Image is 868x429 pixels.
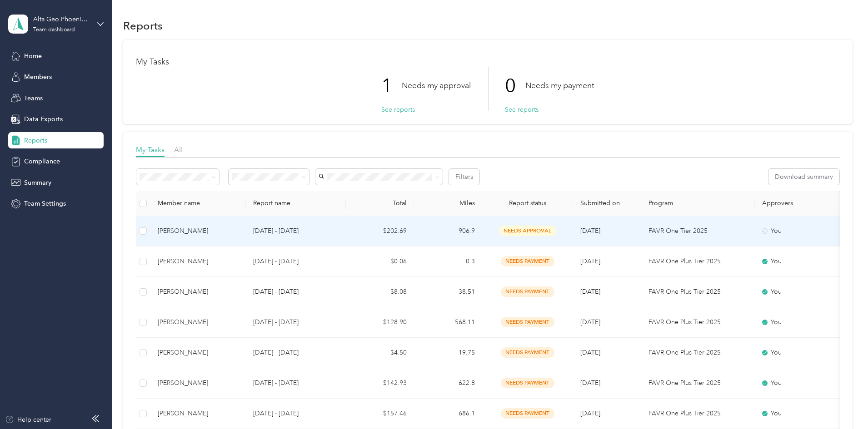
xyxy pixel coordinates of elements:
[24,136,47,145] span: Reports
[33,27,75,33] div: Team dashboard
[762,378,838,388] div: You
[253,409,339,419] p: [DATE] - [DATE]
[762,409,838,419] div: You
[253,226,339,236] p: [DATE] - [DATE]
[501,317,554,327] span: needs payment
[649,317,748,327] p: FAVR One Plus Tier 2025
[346,247,414,277] td: $0.06
[580,349,600,356] span: [DATE]
[24,157,60,166] span: Compliance
[449,169,479,185] button: Filters
[346,368,414,399] td: $142.93
[24,72,52,82] span: Members
[414,216,482,247] td: 906.9
[24,114,63,124] span: Data Exports
[158,226,239,236] div: [PERSON_NAME]
[414,368,482,399] td: 622.8
[414,247,482,277] td: 0.3
[381,105,415,114] button: See reports
[768,169,839,185] button: Download summary
[158,287,239,297] div: [PERSON_NAME]
[762,348,838,358] div: You
[24,94,43,103] span: Teams
[649,378,748,388] p: FAVR One Plus Tier 2025
[33,15,90,24] div: Alta Geo Phoenix-[PERSON_NAME]
[136,145,165,154] span: My Tasks
[501,286,554,297] span: needs payment
[123,21,163,30] h1: Reports
[580,288,600,296] span: [DATE]
[505,105,539,114] button: See reports
[580,318,600,326] span: [DATE]
[402,80,471,91] p: Needs my approval
[346,277,414,307] td: $8.08
[346,338,414,368] td: $4.50
[414,277,482,307] td: 38.51
[501,408,554,419] span: needs payment
[174,145,183,154] span: All
[346,216,414,247] td: $202.69
[641,338,755,368] td: FAVR One Plus Tier 2025
[253,348,339,358] p: [DATE] - [DATE]
[158,409,239,419] div: [PERSON_NAME]
[762,226,838,236] div: You
[24,178,51,187] span: Summary
[641,191,755,216] th: Program
[501,347,554,358] span: needs payment
[501,378,554,388] span: needs payment
[641,399,755,429] td: FAVR One Plus Tier 2025
[649,287,748,297] p: FAVR One Plus Tier 2025
[253,378,339,388] p: [DATE] - [DATE]
[414,338,482,368] td: 19.75
[5,415,51,424] button: Help center
[580,257,600,265] span: [DATE]
[649,348,748,358] p: FAVR One Plus Tier 2025
[346,399,414,429] td: $157.46
[580,379,600,387] span: [DATE]
[501,256,554,266] span: needs payment
[24,199,66,208] span: Team Settings
[253,256,339,266] p: [DATE] - [DATE]
[641,247,755,277] td: FAVR One Plus Tier 2025
[817,378,868,429] iframe: Everlance-gr Chat Button Frame
[489,199,566,207] span: Report status
[158,378,239,388] div: [PERSON_NAME]
[136,57,840,67] h1: My Tasks
[414,307,482,338] td: 568.11
[158,256,239,266] div: [PERSON_NAME]
[641,307,755,338] td: FAVR One Plus Tier 2025
[762,287,838,297] div: You
[253,317,339,327] p: [DATE] - [DATE]
[499,226,556,236] span: needs approval
[158,348,239,358] div: [PERSON_NAME]
[762,317,838,327] div: You
[649,226,748,236] p: FAVR One Tier 2025
[414,399,482,429] td: 686.1
[580,227,600,235] span: [DATE]
[150,191,246,216] th: Member name
[641,368,755,399] td: FAVR One Plus Tier 2025
[641,216,755,247] td: FAVR One Tier 2025
[649,409,748,419] p: FAVR One Plus Tier 2025
[381,67,402,105] p: 1
[421,199,475,207] div: Miles
[580,409,600,417] span: [DATE]
[353,199,407,207] div: Total
[762,256,838,266] div: You
[246,191,346,216] th: Report name
[525,80,594,91] p: Needs my payment
[755,191,846,216] th: Approvers
[24,51,42,61] span: Home
[505,67,525,105] p: 0
[346,307,414,338] td: $128.90
[649,256,748,266] p: FAVR One Plus Tier 2025
[641,277,755,307] td: FAVR One Plus Tier 2025
[158,199,239,207] div: Member name
[158,317,239,327] div: [PERSON_NAME]
[253,287,339,297] p: [DATE] - [DATE]
[573,191,641,216] th: Submitted on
